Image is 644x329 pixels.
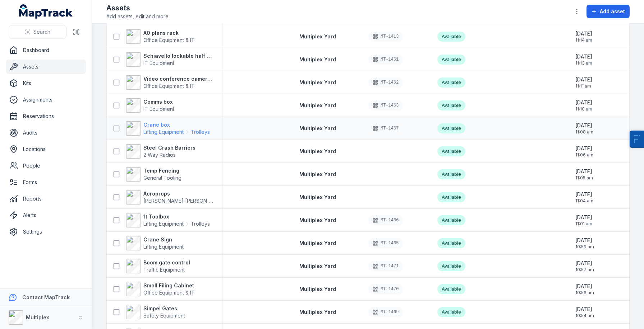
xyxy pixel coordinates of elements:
a: Reports [6,192,86,206]
span: 11:04 am [575,198,593,204]
div: MT-1462 [368,77,403,88]
strong: Temp Fencing [143,167,181,174]
span: 11:14 am [575,37,592,43]
a: People [6,159,86,173]
a: Small Filing CabinetOffice Equipment & IT [126,282,195,296]
span: IT Equipment [143,106,174,112]
a: Schiavello lockable half cabinetIT Equipment [126,52,213,67]
span: Multiplex Yard [299,263,336,269]
span: [DATE] [575,168,593,175]
span: [DATE] [575,191,593,198]
span: Add assets, edit and more. [106,13,170,20]
strong: Contact MapTrack [22,294,70,300]
div: Available [437,238,465,248]
strong: Comms box [143,98,174,105]
span: Multiplex Yard [299,240,336,246]
a: Locations [6,142,86,156]
div: Available [437,215,465,225]
time: 01/09/2025, 11:10:03 am [575,99,592,112]
a: Forms [6,175,86,189]
div: MT-1461 [368,55,403,65]
a: Assignments [6,93,86,107]
span: Multiplex Yard [299,217,336,223]
span: [DATE] [575,283,594,290]
time: 01/09/2025, 11:01:32 am [575,214,592,227]
time: 01/09/2025, 11:13:06 am [575,53,592,66]
span: 11:13 am [575,60,592,66]
div: Available [437,261,465,271]
span: 11:10 am [575,106,592,112]
div: MT-1463 [368,100,403,111]
strong: Crane Sign [143,236,184,243]
span: 11:06 am [575,152,593,158]
a: Multiplex Yard [299,217,336,224]
div: MT-1413 [368,32,403,42]
span: [DATE] [575,145,593,152]
a: Multiplex Yard [299,79,336,86]
div: Available [437,284,465,294]
a: Multiplex Yard [299,33,336,40]
time: 01/09/2025, 10:56:22 am [575,283,594,296]
span: Search [33,28,50,36]
time: 01/09/2025, 11:11:07 am [575,76,592,89]
div: Available [437,32,465,42]
div: MT-1465 [368,238,403,248]
span: 11:08 am [575,129,593,135]
span: Multiplex Yard [299,125,336,131]
div: MT-1471 [368,261,403,271]
div: Available [437,307,465,317]
span: 10:59 am [575,244,594,250]
span: General Tooling [143,175,181,181]
strong: Small Filing Cabinet [143,282,195,289]
strong: Steel Crash Barriers [143,144,195,151]
a: Multiplex Yard [299,148,336,155]
span: 10:54 am [575,313,594,319]
a: Multiplex Yard [299,240,336,247]
span: Office Equipment & IT [143,37,195,43]
span: Multiplex Yard [299,171,336,177]
a: Multiplex Yard [299,171,336,178]
span: Multiplex Yard [299,33,336,39]
a: Multiplex Yard [299,286,336,293]
span: [DATE] [575,122,593,129]
a: Video conference camera and speakerOffice Equipment & IT [126,75,213,90]
a: Dashboard [6,43,86,57]
div: Available [437,192,465,202]
span: Lifting Equipment [143,244,184,250]
time: 01/09/2025, 10:59:23 am [575,237,594,250]
span: Multiplex Yard [299,148,336,154]
a: Simpel GatesSafety Equipment [126,305,185,319]
span: [DATE] [575,99,592,106]
span: Multiplex Yard [299,56,336,62]
span: Traffic Equipment [143,267,185,273]
time: 01/09/2025, 11:08:05 am [575,122,593,135]
span: 10:56 am [575,290,594,296]
time: 01/09/2025, 10:57:42 am [575,260,594,273]
a: Kits [6,76,86,90]
span: [DATE] [575,30,592,37]
a: Comms boxIT Equipment [126,98,174,113]
span: Safety Equipment [143,312,185,319]
span: Multiplex Yard [299,286,336,292]
button: Search [9,25,66,39]
a: Crane SignLifting Equipment [126,236,184,250]
strong: Crane box [143,121,210,128]
span: [DATE] [575,260,594,267]
a: Multiplex Yard [299,263,336,270]
strong: Multiplex [26,314,49,320]
span: Multiplex Yard [299,102,336,108]
time: 01/09/2025, 10:54:50 am [575,306,594,319]
strong: Boom gate control [143,259,190,266]
button: Add asset [586,5,630,18]
span: Trolleys [191,220,210,227]
a: Audits [6,126,86,140]
a: 1t ToolboxLifting EquipmentTrolleys [126,213,210,227]
div: MT-1470 [368,284,403,294]
strong: Schiavello lockable half cabinet [143,52,213,60]
a: Assets [6,60,86,74]
strong: Simpel Gates [143,305,185,312]
span: Multiplex Yard [299,309,336,315]
a: MapTrack [19,4,73,19]
a: Reservations [6,109,86,123]
span: 11:01 am [575,221,592,227]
